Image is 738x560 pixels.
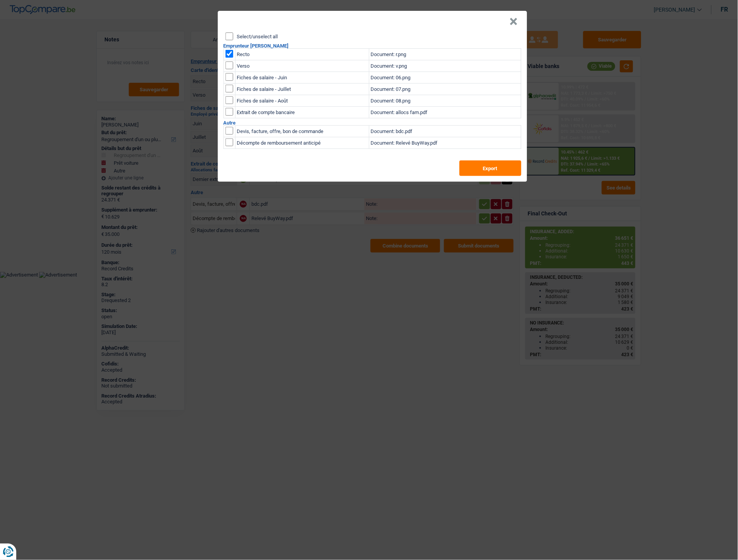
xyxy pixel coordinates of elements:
td: Document: 08.png [369,95,521,107]
h2: Autre [224,120,521,125]
td: Décompte de remboursement anticipé [235,137,369,149]
td: Fiches de salaire - Août [235,95,369,107]
button: Close [510,18,518,26]
td: Fiches de salaire - Juin [235,72,369,84]
td: Devis, facture, offre, bon de commande [235,126,369,137]
td: Document: 07.png [369,84,521,95]
td: Document: allocs fam.pdf [369,107,521,118]
td: Recto [235,49,369,60]
td: Document: 06.png [369,72,521,84]
h2: Emprunteur [PERSON_NAME] [224,43,521,48]
td: Extrait de compte bancaire [235,107,369,118]
label: Select/unselect all [237,34,278,39]
td: Verso [235,60,369,72]
td: Document: r.png [369,49,521,60]
td: Document: v.png [369,60,521,72]
button: Export [460,160,521,176]
td: Fiches de salaire - Juillet [235,84,369,95]
td: Document: Relevé BuyWay.pdf [369,137,521,149]
td: Document: bdc.pdf [369,126,521,137]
